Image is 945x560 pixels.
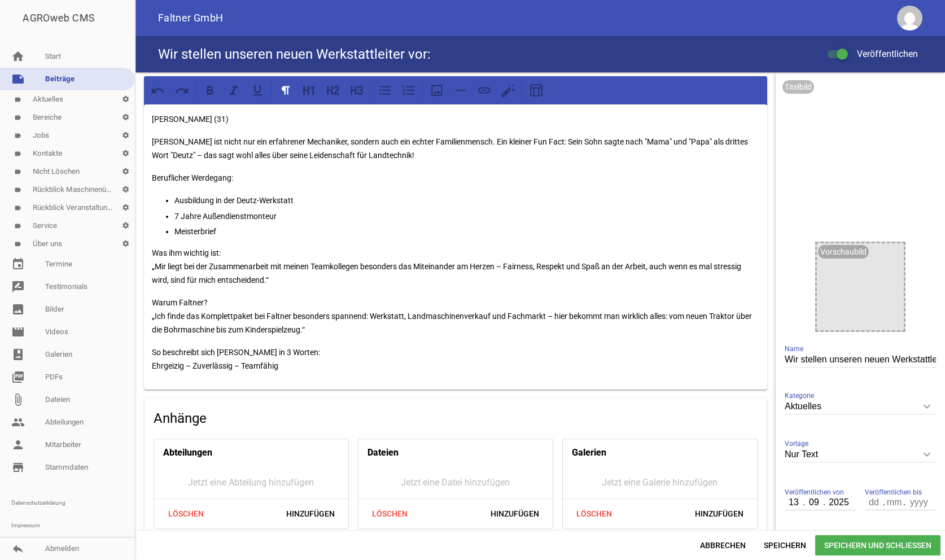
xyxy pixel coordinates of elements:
[14,186,21,194] i: label
[824,495,852,510] input: yyyy
[174,209,759,223] p: 7 Jahre Außendienstmonteur
[363,504,417,524] span: Löschen
[918,445,936,463] i: keyboard_arrow_down
[174,225,759,238] p: Meisterbrief
[904,495,933,510] input: yyyy
[11,370,25,384] i: picture_as_pdf
[11,348,25,361] i: photo_album
[14,240,21,248] i: label
[116,163,135,181] i: settings
[116,145,135,163] i: settings
[152,345,759,373] p: So beschreibt sich [PERSON_NAME] in 3 Worten: Ehrgeizig – Zuverlässig – Teamfähig
[14,222,21,230] i: label
[785,487,844,498] span: Veröffentlichen von
[691,535,755,555] span: Abbrechen
[686,504,753,524] span: Hinzufügen
[14,150,21,158] i: label
[14,132,21,139] i: label
[158,45,431,63] h4: Wir stellen unseren neuen Werkstattleiter vor:
[11,393,25,406] i: attach_file
[865,495,884,510] input: dd
[116,199,135,217] i: settings
[11,303,25,316] i: image
[154,409,758,427] h4: Anhänge
[116,235,135,253] i: settings
[152,135,759,162] p: [PERSON_NAME] ist nicht nur ein erfahrener Mechaniker, sondern auch ein echter Familienmensch. Ei...
[11,325,25,339] i: movie
[563,466,757,498] div: Jetzt eine Galerie hinzufügen
[11,542,25,555] i: reply
[482,504,548,524] span: Hinzufügen
[11,50,25,63] i: home
[815,535,940,555] span: Speichern und Schließen
[159,504,213,524] span: Löschen
[755,535,815,555] span: Speichern
[152,296,759,336] p: Warum Faltner? „Ich finde das Komplettpaket bei Faltner besonders spannend: Werkstatt, Landmaschi...
[782,80,814,94] div: Titelbild
[804,495,824,510] input: mm
[11,438,25,452] i: person
[152,246,759,287] p: Was ihm wichtig ist: „Mir liegt bei der Zusammenarbeit mit meinen Teamkollegen besonders das Mite...
[572,444,606,462] h4: Galerien
[158,13,223,23] span: Faltner GmbH
[884,495,904,510] input: mm
[11,72,25,86] i: note
[152,112,759,126] p: [PERSON_NAME] (31)
[154,466,348,498] div: Jetzt eine Abteilung hinzufügen
[358,466,553,498] div: Jetzt eine Datei hinzufügen
[174,194,759,207] p: Ausbildung in der Deutz-Werkstatt
[785,495,804,510] input: dd
[163,444,212,462] h4: Abteilungen
[14,96,21,103] i: label
[152,171,759,185] p: Beruflicher Werdegang:
[116,217,135,235] i: settings
[567,504,622,524] span: Löschen
[11,461,25,474] i: store_mall_directory
[368,444,399,462] h4: Dateien
[843,49,918,59] span: Veröffentlichen
[116,126,135,145] i: settings
[116,108,135,126] i: settings
[11,257,25,271] i: event
[116,90,135,108] i: settings
[14,114,21,121] i: label
[277,504,344,524] span: Hinzufügen
[14,168,21,176] i: label
[865,487,922,498] span: Veröffentlichen bis
[11,280,25,294] i: rate_review
[818,245,869,259] div: Vorschaubild
[14,204,21,212] i: label
[918,397,936,415] i: keyboard_arrow_down
[116,181,135,199] i: settings
[11,415,25,429] i: people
